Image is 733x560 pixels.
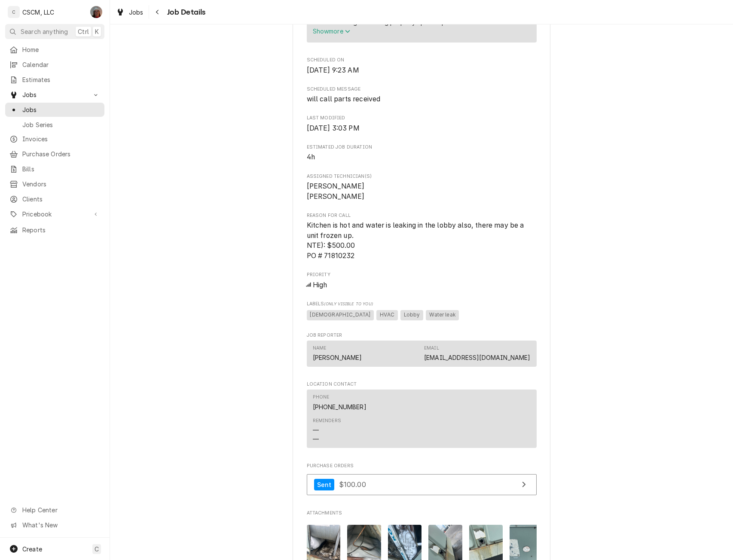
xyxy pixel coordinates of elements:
[400,310,424,320] span: Lobby
[307,390,537,448] div: Contact
[307,86,537,93] span: Scheduled Message
[5,88,104,102] a: Go to Jobs
[5,118,104,132] a: Job Series
[424,354,530,361] a: [EMAIL_ADDRESS][DOMAIN_NAME]
[307,57,537,75] div: Scheduled On
[307,144,537,162] div: Estimated Job Duration
[90,6,102,18] div: DV
[307,144,537,151] span: Estimated Job Duration
[307,510,537,517] span: Attachments
[22,134,100,143] span: Invoices
[339,480,366,489] span: $100.00
[5,177,104,191] a: Vendors
[22,105,100,114] span: Jobs
[95,27,99,36] span: K
[307,474,537,495] a: View Purchase Order
[90,6,102,18] div: Dena Vecchetti's Avatar
[22,520,99,530] span: What's New
[307,86,537,104] div: Scheduled Message
[307,301,537,307] span: Labels
[307,381,537,452] div: Location Contact
[307,212,537,261] div: Reason For Call
[307,182,365,190] span: [PERSON_NAME]
[313,435,319,444] div: —
[22,149,100,158] span: Purchase Orders
[307,181,537,201] span: Assigned Technician(s)
[78,27,89,36] span: Ctrl
[307,173,537,180] span: Assigned Technician(s)
[5,73,104,87] a: Estimates
[165,6,206,18] span: Job Details
[129,8,144,17] span: Jobs
[307,301,537,322] div: [object Object]
[5,207,104,221] a: Go to Pricebook
[307,65,537,76] span: Scheduled On
[307,381,537,388] span: Location Contact
[113,5,147,19] a: Jobs
[5,162,104,176] a: Bills
[307,280,537,290] div: High
[424,345,530,362] div: Email
[307,94,537,104] span: Scheduled Message
[5,192,104,206] a: Clients
[307,123,537,134] span: Last Modified
[22,545,42,553] span: Create
[313,394,366,411] div: Phone
[314,479,335,490] div: Sent
[5,147,104,161] a: Purchase Orders
[5,58,104,72] a: Calendar
[313,394,330,401] div: Phone
[313,27,531,36] button: Showmore
[307,341,537,367] div: Contact
[22,505,99,514] span: Help Center
[307,115,537,133] div: Last Modified
[307,173,537,202] div: Assigned Technician(s)
[307,332,537,371] div: Job Reporter
[307,463,537,499] div: Purchase Orders
[313,417,341,424] div: Reminders
[22,225,100,234] span: Reports
[307,153,315,161] span: 4h
[307,309,537,322] span: [object Object]
[313,353,362,362] div: [PERSON_NAME]
[307,66,359,74] span: [DATE] 9:23 AM
[22,195,100,204] span: Clients
[95,545,99,554] span: C
[22,60,100,69] span: Calendar
[151,5,165,19] button: Navigate back
[21,27,68,36] span: Search anything
[307,124,360,132] span: [DATE] 3:03 PM
[313,403,366,411] a: [PHONE_NUMBER]
[5,223,104,237] a: Reports
[22,75,100,84] span: Estimates
[307,221,526,260] span: Kitchen is hot and water is leaking in the lobby also, there may be a unit frozen up. NTE): $500....
[307,332,537,339] span: Job Reporter
[307,212,537,219] span: Reason For Call
[5,43,104,57] a: Home
[307,192,365,201] span: [PERSON_NAME]
[313,345,327,352] div: Name
[313,426,319,435] div: —
[313,417,341,444] div: Reminders
[307,220,537,261] span: Reason For Call
[22,180,100,189] span: Vendors
[5,518,104,532] a: Go to What's New
[8,6,20,18] div: C
[22,8,54,17] div: CSCM, LLC
[5,132,104,146] a: Invoices
[307,271,537,290] div: Priority
[313,27,351,35] span: Show more
[307,152,537,162] span: Estimated Job Duration
[313,345,362,362] div: Name
[22,164,100,173] span: Bills
[22,210,87,219] span: Pricebook
[307,115,537,122] span: Last Modified
[22,120,100,129] span: Job Series
[307,310,374,320] span: [DEMOGRAPHIC_DATA]
[307,341,537,371] div: Job Reporter List
[307,280,537,290] span: Priority
[307,463,537,469] span: Purchase Orders
[307,271,537,278] span: Priority
[5,103,104,117] a: Jobs
[307,57,537,64] span: Scheduled On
